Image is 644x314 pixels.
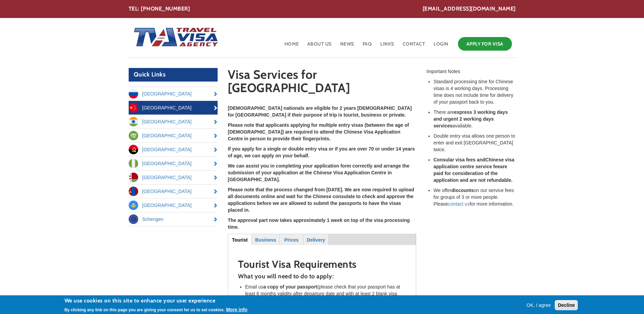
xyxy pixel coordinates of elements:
a: [GEOGRAPHIC_DATA] [129,115,218,128]
strong: Prices [284,237,299,243]
strong: If you apply for a single or double entry visa or if you are over 70 or under 14 years of age, we... [228,146,415,158]
a: Schengen [129,212,218,226]
a: [GEOGRAPHIC_DATA] [129,87,218,101]
button: More info [226,306,247,313]
strong: Chinese visa application centre service fee [434,157,514,169]
a: Business [252,234,279,245]
h2: Tourist Visa Requirements [238,259,406,270]
a: Tourist [228,234,252,245]
strong: Tourist [232,237,247,243]
strong: Delivery [307,237,325,243]
a: contact us [448,201,470,207]
a: Prices [280,234,303,245]
button: OK, I agree [524,302,554,309]
a: Login [433,35,449,57]
a: [GEOGRAPHIC_DATA] [129,171,218,184]
strong: discounts [451,188,474,193]
strong: Please note that the process changed from [DATE]. We are now required to upload all documents onl... [228,187,414,213]
strong: We can assist you in completing your application form correctly and arrange the submission of you... [228,163,409,182]
div: Important Notes [426,68,516,75]
img: Home [129,21,219,55]
li: Email us (please check that your passport has at least 6 months validity after departure date and... [245,283,406,304]
a: Apply for Visa [458,37,512,51]
p: By clicking any link on this page you are giving your consent for us to set cookies. [65,308,225,312]
a: [GEOGRAPHIC_DATA] [129,101,218,115]
button: Decline [555,300,578,310]
div: TEL: [PHONE_NUMBER] [129,5,516,13]
strong: Please note that applicants applying for multiple entry visas (between the age of [DEMOGRAPHIC_DA... [228,122,409,141]
a: [EMAIL_ADDRESS][DOMAIN_NAME] [423,5,516,13]
h2: We use cookies on this site to enhance your user experience [65,297,247,304]
a: [GEOGRAPHIC_DATA] [129,157,218,170]
a: [GEOGRAPHIC_DATA] [129,143,218,156]
h1: Visa Services for [GEOGRAPHIC_DATA] [228,68,416,98]
a: News [339,35,355,57]
strong: are paid for consideration of the application and are not refundable. [434,164,513,183]
li: We offer on our service fees for groups of 3 or more people. Please for more information. [434,187,516,207]
li: There are available. [434,109,516,129]
a: Delivery [304,234,328,245]
strong: Consular visa fees and [434,157,485,162]
a: [GEOGRAPHIC_DATA] [129,198,218,212]
strong: a copy of your passport [263,284,317,290]
a: FAQ [362,35,373,57]
li: Double entry visa allows one person to enter and exit [GEOGRAPHIC_DATA] twice. [434,133,516,153]
h4: What you will need to do to apply: [238,273,406,280]
strong: Business [255,237,276,243]
a: [GEOGRAPHIC_DATA] [129,185,218,198]
a: [GEOGRAPHIC_DATA] [129,129,218,142]
a: Links [380,35,395,57]
li: Standard processing time for Chinese visas is 4 working days. Processing time does not include ti... [434,78,516,105]
strong: express 3 working days and urgent 2 working days services [434,109,508,128]
strong: [DEMOGRAPHIC_DATA] nationals are eligible for 2 years [DEMOGRAPHIC_DATA] for [GEOGRAPHIC_DATA] if... [228,105,412,118]
strong: The approval part now takes approximately 1 week on top of the visa processing time. [228,217,410,230]
a: Home [284,35,300,57]
a: About Us [307,35,332,57]
a: Contact [402,35,426,57]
